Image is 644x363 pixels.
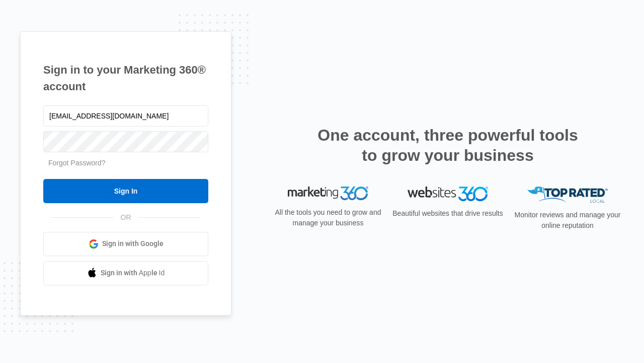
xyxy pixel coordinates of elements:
[43,62,208,95] h1: Sign in to your Marketing 360® account
[511,210,624,231] p: Monitor reviews and manage your online reputation
[102,238,164,249] span: Sign in with Google
[114,212,138,223] span: OR
[48,159,106,167] a: Forgot Password?
[43,232,208,256] a: Sign in with Google
[43,261,208,285] a: Sign in with Apple Id
[43,105,208,127] input: Email
[408,187,488,201] img: Websites 360
[527,187,608,203] img: Top Rated Local
[272,207,384,228] p: All the tools you need to grow and manage your business
[101,268,165,278] span: Sign in with Apple Id
[391,208,504,219] p: Beautiful websites that drive results
[288,187,368,201] img: Marketing 360
[43,179,208,203] input: Sign In
[314,125,581,165] h2: One account, three powerful tools to grow your business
